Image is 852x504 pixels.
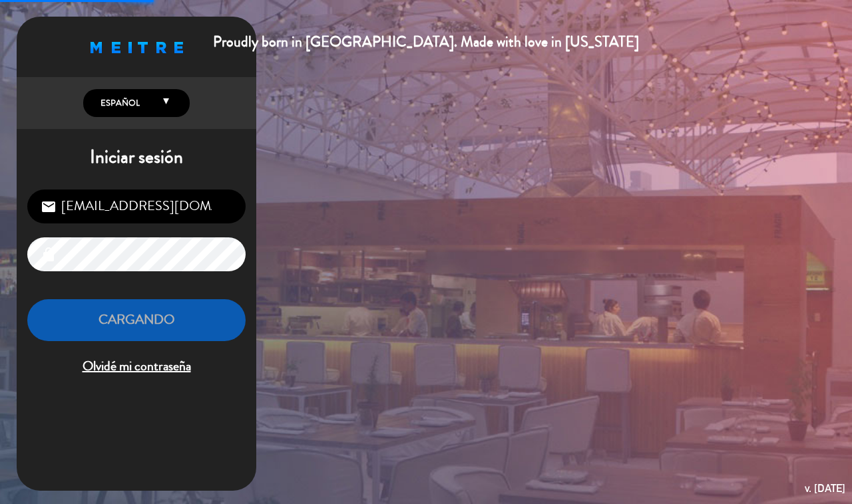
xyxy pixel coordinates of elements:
div: v. [DATE] [805,479,845,497]
i: email [41,199,57,215]
input: Correo Electrónico [27,189,246,223]
span: Español [97,96,140,110]
i: lock [41,247,57,263]
span: Olvidé mi contraseña [27,356,246,378]
h1: Iniciar sesión [17,146,256,169]
button: Cargando [27,299,246,341]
